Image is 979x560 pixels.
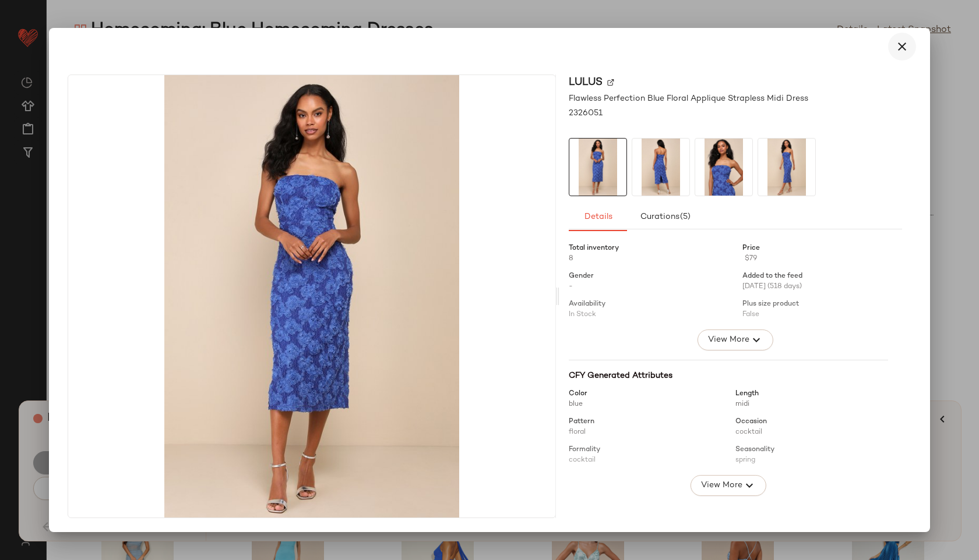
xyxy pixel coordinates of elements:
[569,93,808,105] span: Flawless Perfection Blue Floral Applique Strapless Midi Dress
[700,479,742,492] span: View More
[569,75,603,90] span: Lulus
[679,212,691,222] span: (5)
[707,333,749,347] span: View More
[698,329,773,350] button: View More
[569,370,888,382] div: CFY Generated Attributes
[569,139,626,196] img: 11326921_2326051.jpg
[691,475,766,496] button: View More
[639,212,691,222] span: Curations
[68,75,555,518] img: 11326921_2326051.jpg
[758,139,815,196] img: 11326941_2326051.jpg
[695,139,752,196] img: 11326981_2326051.jpg
[632,139,689,196] img: 11326961_2326051.jpg
[569,107,603,119] span: 2326051
[607,79,614,86] img: svg%3e
[583,212,612,222] span: Details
